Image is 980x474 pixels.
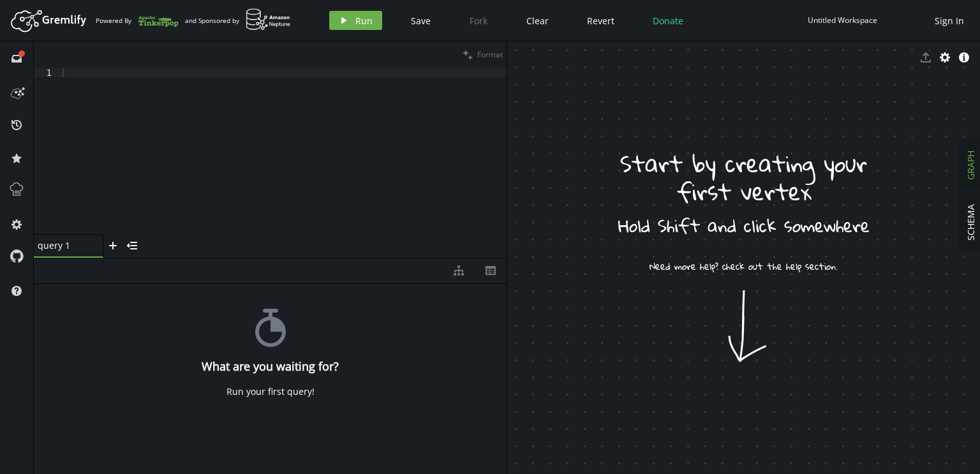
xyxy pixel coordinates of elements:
div: 1 [34,68,60,77]
span: GRAPH [965,151,977,180]
span: Format [477,49,503,60]
button: Format [459,41,507,68]
h4: What are you waiting for? [202,360,339,373]
span: SCHEMA [965,204,977,241]
div: Untitled Workspace [808,15,877,25]
button: Donate [643,11,693,30]
img: AWS Neptune [246,8,291,31]
span: Sign In [935,15,964,27]
button: Sign In [928,11,970,30]
span: Clear [526,15,549,27]
div: Powered By [96,10,179,32]
button: Fork [459,11,498,30]
span: Donate [653,15,683,27]
div: Run your first query! [226,386,315,397]
button: Save [401,11,440,30]
div: and Sponsored by [185,8,291,33]
span: query 1 [38,240,89,251]
button: Run [329,11,382,30]
span: Fork [470,15,487,27]
span: Run [355,15,373,27]
span: Revert [587,15,614,27]
span: Save [411,15,431,27]
button: Revert [577,11,624,30]
button: Clear [517,11,558,30]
